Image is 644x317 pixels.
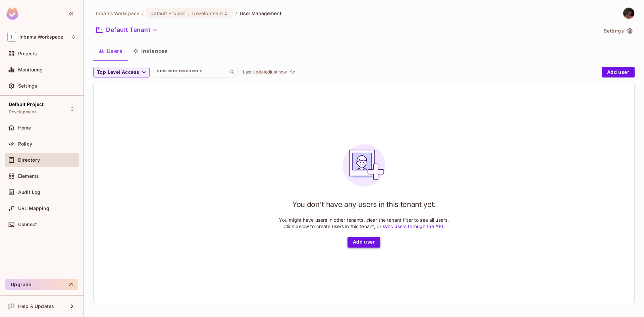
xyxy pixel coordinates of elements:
span: Top Level Access [97,68,139,76]
img: SReyMgAAAABJRU5ErkJggg== [6,7,18,20]
button: refresh [288,68,296,76]
span: Development [192,10,223,16]
h1: You don't have any users in this tenant yet. [292,199,436,209]
span: Default Project [150,10,185,16]
button: Upgrade [5,279,78,290]
span: Help & Updates [18,304,54,309]
button: Default Tenant [93,24,160,35]
span: I [7,32,16,42]
span: the active workspace [96,10,139,16]
span: : [187,11,190,16]
a: sync users through the API. [383,223,445,229]
button: Add user [602,67,635,77]
span: Elements [18,173,39,179]
img: Inbasagaran Soundararajan [623,8,634,19]
span: Audit Log [18,190,40,195]
span: Monitoring [18,67,43,72]
button: Users [93,43,128,59]
p: You might have users in other tenants, clear the tenant filter to see all users. Click below to c... [279,217,449,229]
span: Click to refresh data [287,68,296,76]
span: Settings [18,83,37,89]
span: Projects [18,51,37,56]
span: Policy [18,141,32,147]
button: Top Level Access [93,67,150,77]
button: Instances [128,43,173,59]
span: Home [18,125,31,130]
p: Last Updated just now [243,69,287,75]
button: Add user [347,237,380,248]
span: Development [9,109,36,115]
span: Workspace: Inbams Workspace [19,34,63,40]
span: URL Mapping [18,206,49,211]
li: / [142,10,144,16]
span: Connect [18,222,37,227]
li: / [235,10,237,16]
span: Default Project [9,102,44,107]
button: Settings [601,25,635,36]
span: User Management [240,10,282,16]
span: refresh [289,69,295,75]
span: Directory [18,157,40,163]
